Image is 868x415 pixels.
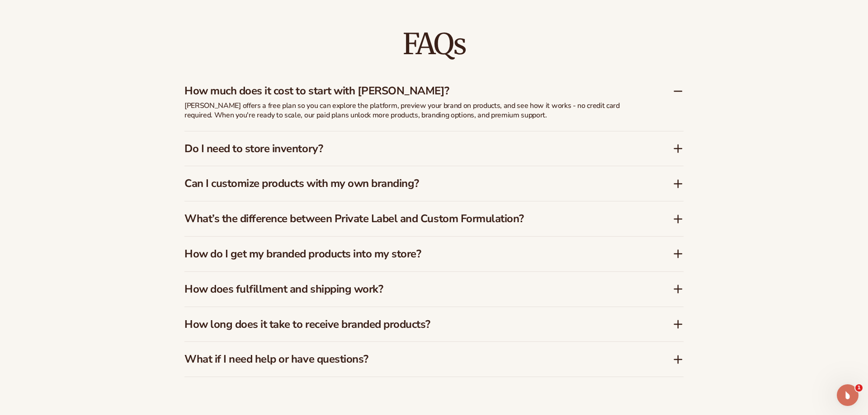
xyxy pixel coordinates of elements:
[855,384,863,392] span: 1
[184,353,646,366] h3: What if I need help or have questions?
[184,318,646,331] h3: How long does it take to receive branded products?
[184,29,684,59] h2: FAQs
[184,212,646,225] h3: What’s the difference between Private Label and Custom Formulation?
[184,84,646,98] h3: How much does it cost to start with [PERSON_NAME]?
[837,384,859,406] iframe: Intercom live chat
[184,177,646,190] h3: Can I customize products with my own branding?
[184,101,637,120] p: [PERSON_NAME] offers a free plan so you can explore the platform, preview your brand on products,...
[184,247,646,261] h3: How do I get my branded products into my store?
[184,283,646,296] h3: How does fulfillment and shipping work?
[184,142,646,155] h3: Do I need to store inventory?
